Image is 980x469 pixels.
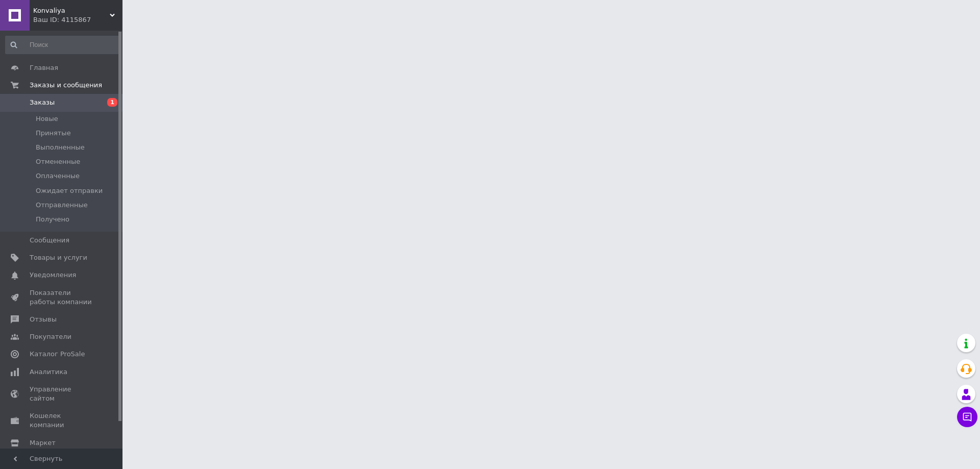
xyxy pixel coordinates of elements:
span: Отзывы [30,315,57,324]
span: Сообщения [30,236,69,245]
div: Ваш ID: 4115867 [33,15,122,24]
span: Уведомления [30,270,76,280]
button: Чат с покупателем [957,407,977,427]
span: Показатели работы компании [30,288,94,307]
span: Konvaliya [33,6,110,15]
span: Покупатели [30,332,71,341]
span: Заказы и сообщения [30,81,102,90]
span: Ожидает отправки [36,186,103,195]
span: Оплаченные [36,171,80,181]
span: Принятые [36,129,71,138]
span: 1 [107,98,117,107]
span: Аналитика [30,367,67,377]
input: Поиск [5,36,120,54]
span: Выполненные [36,143,85,152]
span: Получено [36,215,69,224]
span: Новые [36,114,58,124]
span: Отправленные [36,201,88,210]
span: Кошелек компании [30,411,94,430]
span: Маркет [30,438,56,448]
span: Каталог ProSale [30,350,85,359]
span: Заказы [30,98,55,107]
span: Товары и услуги [30,253,87,262]
span: Управление сайтом [30,385,94,403]
span: Главная [30,63,58,72]
span: Отмененные [36,157,80,166]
